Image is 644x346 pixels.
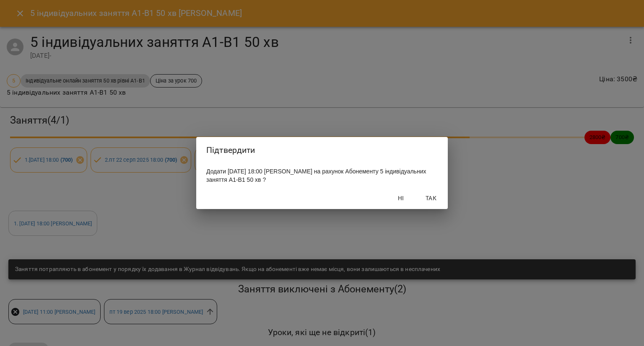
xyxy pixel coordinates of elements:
[206,144,438,157] h2: Підтвердити
[391,193,411,203] span: Ні
[196,164,448,187] div: Додати [DATE] 18:00 [PERSON_NAME] на рахунок Абонементу 5 індивідуальних заняття А1-В1 50 хв ?
[421,193,441,203] span: Так
[418,191,444,206] button: Так
[387,191,414,206] button: Ні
